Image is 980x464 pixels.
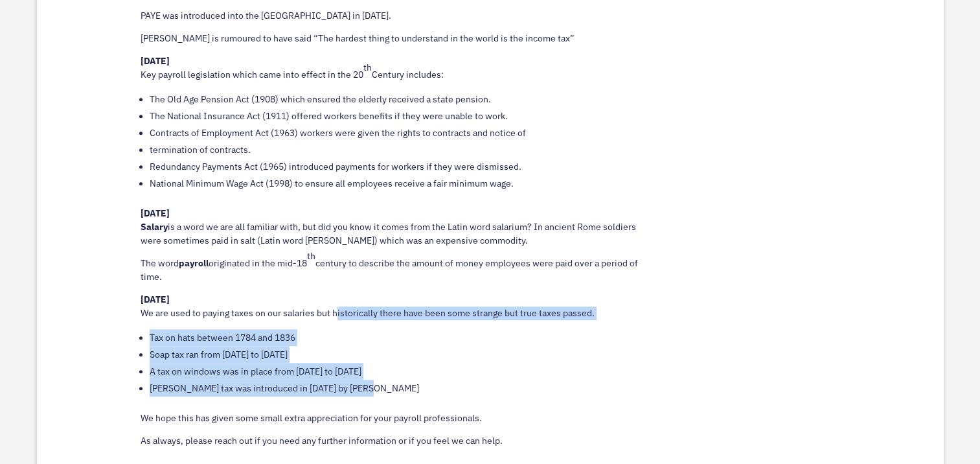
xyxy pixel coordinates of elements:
[363,62,372,73] sup: th
[150,141,655,158] li: termination of contracts.
[141,434,655,448] p: As always, please reach out if you need any further information or if you feel we can help.
[150,329,655,346] li: Tax on hats between 1784 and 1836
[141,32,655,54] p: [PERSON_NAME] is rumoured to have said “The hardest thing to understand in the world is the incom...
[141,207,170,219] strong: [DATE]
[150,124,655,141] li: Contracts of Employment Act (1963) workers were given the rights to contracts and notice of
[141,55,170,67] strong: [DATE]
[150,108,655,124] li: The National Insurance Act (1911) offered workers benefits if they were unable to work.
[141,221,168,233] strong: Salary
[141,294,170,305] strong: [DATE]
[141,293,655,329] p: We are used to paying taxes on our salaries but historically there have been some strange but tru...
[141,257,655,293] p: The word originated in the mid-18 century to describe the amount of money employees were paid ove...
[150,380,655,397] li: [PERSON_NAME] tax was introduced in [DATE] by [PERSON_NAME]
[150,175,655,192] li: National Minimum Wage Act (1998) to ensure all employees receive a fair minimum wage.
[150,91,655,108] li: The Old Age Pension Act (1908) which ensured the elderly received a state pension.
[307,250,315,262] sup: th
[179,257,209,269] strong: payroll
[141,207,655,257] p: is a word we are all familiar with, but did you know it comes from the Latin word salarium? In an...
[141,412,655,434] p: We hope this has given some small extra appreciation for your payroll professionals.
[150,346,655,363] li: Soap tax ran from [DATE] to [DATE]
[150,158,655,175] li: Redundancy Payments Act (1965) introduced payments for workers if they were dismissed.
[150,363,655,380] li: A tax on windows was in place from [DATE] to [DATE]
[141,9,655,32] p: PAYE was introduced into the [GEOGRAPHIC_DATA] in [DATE].
[141,54,655,91] p: Key payroll legislation which came into effect in the 20 Century includes:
